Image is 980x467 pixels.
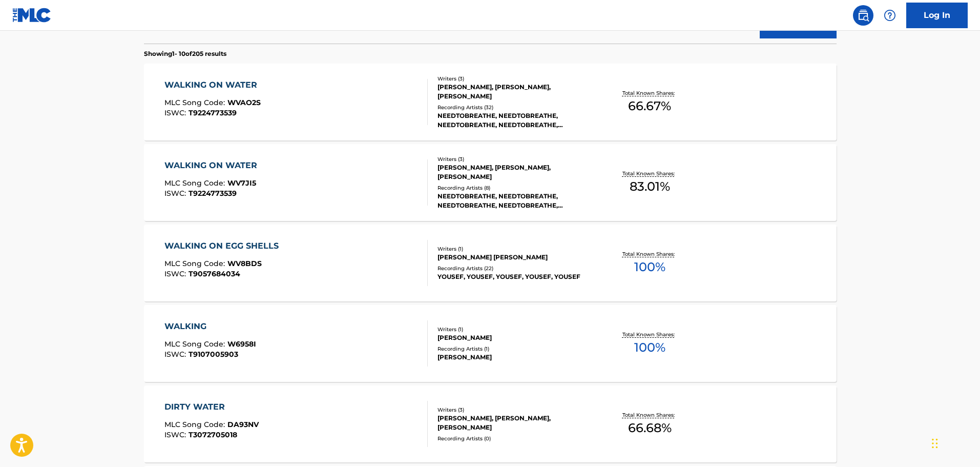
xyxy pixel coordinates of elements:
span: DA93NV [227,420,259,429]
span: ISWC : [164,269,189,278]
div: WALKING ON EGG SHELLS [164,240,284,252]
span: 100 % [634,338,665,357]
div: Writers ( 1 ) [437,245,592,253]
div: NEEDTOBREATHE, NEEDTOBREATHE, NEEDTOBREATHE, NEEDTOBREATHE, NEEDTOBREATHE [437,111,592,130]
span: MLC Song Code : [164,178,227,188]
img: search [857,9,869,22]
a: Log In [906,3,968,28]
span: T9224773539 [189,108,237,117]
a: WALKING ON WATERMLC Song Code:WV7JI5ISWC:T9224773539Writers (3)[PERSON_NAME], [PERSON_NAME], [PER... [144,144,837,221]
p: Total Known Shares: [622,331,677,338]
iframe: Chat Widget [929,418,980,467]
div: WALKING [164,320,256,333]
a: Public Search [853,5,873,26]
div: Recording Artists ( 32 ) [437,104,592,111]
p: Total Known Shares: [622,250,677,258]
div: WALKING ON WATER [164,79,262,91]
div: [PERSON_NAME], [PERSON_NAME], [PERSON_NAME] [437,414,592,432]
span: T9224773539 [189,189,237,198]
div: [PERSON_NAME] [PERSON_NAME] [437,253,592,262]
span: 66.68 % [628,419,672,437]
span: T3072705018 [189,430,237,439]
div: NEEDTOBREATHE, NEEDTOBREATHE, NEEDTOBREATHE, NEEDTOBREATHE, NEEDTOBREATHE [437,192,592,210]
span: ISWC : [164,189,189,198]
span: WV7JI5 [227,178,256,188]
span: T9107005903 [189,350,238,359]
div: Writers ( 1 ) [437,326,592,333]
div: [PERSON_NAME] [437,353,592,362]
span: WV8BDS [227,259,262,268]
span: WVAO2S [227,98,261,107]
p: Showing 1 - 10 of 205 results [144,49,226,58]
span: 83.01 % [630,177,670,196]
img: help [884,9,896,22]
div: Writers ( 3 ) [437,406,592,414]
div: Recording Artists ( 0 ) [437,435,592,442]
span: MLC Song Code : [164,259,227,268]
span: ISWC : [164,430,189,439]
a: DIRTY WATERMLC Song Code:DA93NVISWC:T3072705018Writers (3)[PERSON_NAME], [PERSON_NAME], [PERSON_N... [144,385,837,462]
div: [PERSON_NAME], [PERSON_NAME], [PERSON_NAME] [437,163,592,181]
a: WALKING ON EGG SHELLSMLC Song Code:WV8BDSISWC:T9057684034Writers (1)[PERSON_NAME] [PERSON_NAME]Re... [144,225,837,301]
a: WALKING ON WATERMLC Song Code:WVAO2SISWC:T9224773539Writers (3)[PERSON_NAME], [PERSON_NAME], [PER... [144,64,837,140]
div: DIRTY WATER [164,401,259,413]
p: Total Known Shares: [622,170,677,177]
div: Recording Artists ( 22 ) [437,265,592,272]
div: [PERSON_NAME] [437,333,592,342]
span: MLC Song Code : [164,339,227,349]
div: YOUSEF, YOUSEF, YOUSEF, YOUSEF, YOUSEF [437,272,592,281]
span: MLC Song Code : [164,98,227,107]
span: 100 % [634,258,665,276]
div: Writers ( 3 ) [437,75,592,83]
div: Recording Artists ( 1 ) [437,345,592,353]
img: MLC Logo [12,8,52,23]
div: Help [880,5,900,26]
div: Drag [932,428,938,459]
div: Writers ( 3 ) [437,155,592,163]
span: MLC Song Code : [164,420,227,429]
span: ISWC : [164,108,189,117]
div: Recording Artists ( 8 ) [437,184,592,192]
span: ISWC : [164,350,189,359]
p: Total Known Shares: [622,411,677,419]
div: WALKING ON WATER [164,159,262,172]
p: Total Known Shares: [622,89,677,97]
span: T9057684034 [189,269,240,278]
div: [PERSON_NAME], [PERSON_NAME], [PERSON_NAME] [437,83,592,101]
span: 66.67 % [628,97,671,115]
span: W6958I [227,339,256,349]
a: WALKINGMLC Song Code:W6958IISWC:T9107005903Writers (1)[PERSON_NAME]Recording Artists (1)[PERSON_N... [144,305,837,382]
